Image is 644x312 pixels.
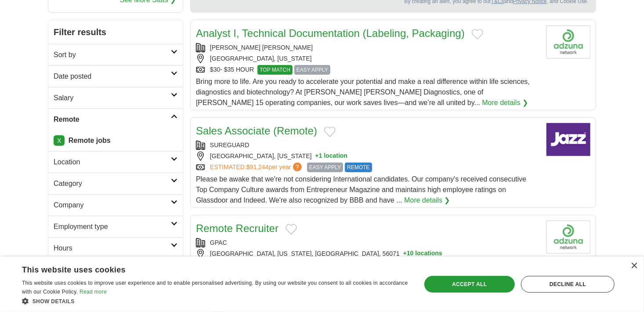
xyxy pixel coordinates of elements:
[54,135,65,146] a: X
[54,243,171,254] h2: Hours
[546,221,590,254] img: Company logo
[196,54,539,63] div: [GEOGRAPHIC_DATA], [US_STATE]
[196,141,539,150] div: SUREGUARD
[22,280,408,295] span: This website uses cookies to improve user experience and to enable personalised advertising. By u...
[48,173,183,194] a: Category
[294,65,330,75] span: EASY APPLY
[196,125,317,137] a: Sales Associate (Remote)
[472,29,483,40] button: Add to favorite jobs
[196,249,539,258] div: [GEOGRAPHIC_DATA], [US_STATE], [GEOGRAPHIC_DATA], 56071
[196,78,530,106] span: Bring more to life. Are you ready to accelerate your potential and make a real difference within ...
[196,43,539,52] div: [PERSON_NAME] [PERSON_NAME]
[404,195,450,206] a: More details ❯
[54,50,171,60] h2: Sort by
[48,20,183,44] h2: Filter results
[631,263,637,269] div: Close
[196,175,526,204] span: Please be awake that we're not considering International candidates. Our company's received conse...
[246,163,269,171] span: $91,244
[403,249,442,258] button: +10 locations
[48,216,183,237] a: Employment type
[196,27,465,39] a: Analyst I, Technical Documentation (Labeling, Packaging)
[48,109,183,130] a: Remote
[48,151,183,173] a: Location
[210,163,304,172] a: ESTIMATED:$91,244per year?
[324,127,336,137] button: Add to favorite jobs
[196,152,539,161] div: [GEOGRAPHIC_DATA], [US_STATE]
[546,25,590,58] img: Company logo
[54,200,171,210] h2: Company
[33,298,75,305] span: Show details
[48,44,183,65] a: Sort by
[403,249,407,258] span: +
[482,98,528,108] a: More details ❯
[54,114,171,125] h2: Remote
[315,152,319,161] span: +
[54,178,171,189] h2: Category
[307,163,343,172] span: EASY APPLY
[22,262,387,275] div: This website uses cookies
[48,65,183,87] a: Date posted
[54,93,171,103] h2: Salary
[286,224,297,235] button: Add to favorite jobs
[257,65,292,75] span: TOP MATCH
[22,297,409,305] div: Show details
[196,238,539,247] div: GPAC
[48,237,183,259] a: Hours
[293,163,302,171] span: ?
[196,222,279,234] a: Remote Recruiter
[196,65,539,75] div: $30- $35 HOUR
[424,276,515,293] div: Accept all
[54,221,171,232] h2: Employment type
[69,137,111,144] strong: Remote jobs
[48,87,183,109] a: Salary
[54,71,171,82] h2: Date posted
[521,276,615,293] div: Decline all
[315,152,348,161] button: +1 location
[546,123,590,156] img: Company logo
[48,194,183,216] a: Company
[345,163,372,172] span: REMOTE
[80,289,107,295] a: Read more, opens a new window
[54,157,171,167] h2: Location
